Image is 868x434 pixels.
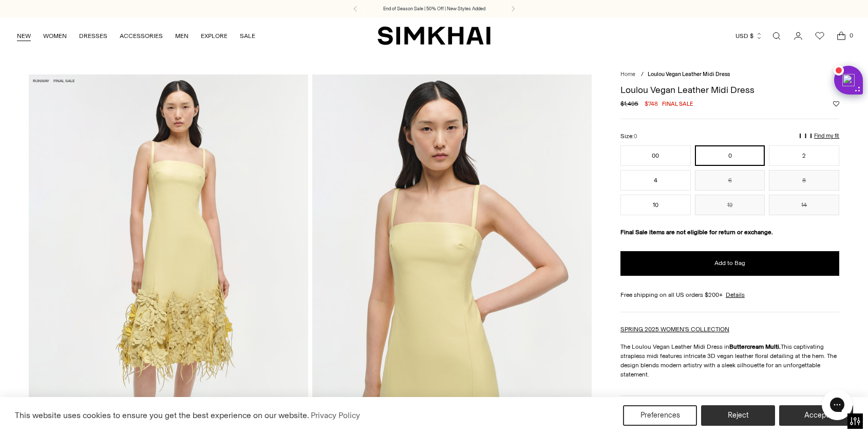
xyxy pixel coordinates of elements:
[620,290,839,299] div: Free shipping on all US orders $200+
[701,405,775,426] button: Reject
[201,25,228,47] a: EXPLORE
[714,259,745,268] span: Add to Bag
[79,25,107,47] a: DRESSES
[769,195,839,215] button: 14
[831,26,852,46] a: Open cart modal
[809,26,830,46] a: Wishlist
[43,25,67,47] a: WOMEN
[735,25,763,47] button: USD $
[766,26,787,46] a: Open search modal
[846,31,856,40] span: 0
[695,170,765,191] button: 6
[769,145,839,166] button: 2
[779,405,853,426] button: Accept
[15,410,309,420] span: This website uses cookies to ensure you get the best experience on our website.
[634,133,637,140] span: 0
[620,195,691,215] button: 10
[620,145,691,166] button: 00
[620,170,691,191] button: 4
[817,386,858,424] iframe: Gorgias live chat messenger
[620,342,839,379] p: The Loulou Vegan Leather Midi Dress in This captivating strapless midi features intricate 3D vega...
[620,326,729,333] a: SPRING 2025 WOMEN'S COLLECTION
[833,101,839,107] button: Add to Wishlist
[726,290,745,299] a: Details
[620,131,637,141] label: Size:
[240,25,255,47] a: SALE
[620,71,635,78] a: Home
[620,229,773,236] strong: Final Sale items are not eligible for return or exchange.
[620,251,839,276] button: Add to Bag
[645,99,658,108] span: $748
[788,26,808,46] a: Go to the account page
[641,70,644,79] div: /
[383,5,485,12] a: End of Season Sale | 50% Off | New Styles Added
[648,71,730,78] span: Loulou Vegan Leather Midi Dress
[620,396,839,422] button: Size & Fit
[175,25,188,47] a: MEN
[17,25,31,47] a: NEW
[620,99,638,108] s: $1,495
[309,408,362,423] a: Privacy Policy (opens in a new tab)
[120,25,163,47] a: ACCESSORIES
[695,145,765,166] button: 0
[769,170,839,191] button: 8
[620,70,839,79] nav: breadcrumbs
[620,85,839,95] h1: Loulou Vegan Leather Midi Dress
[695,195,765,215] button: 12
[729,343,781,350] strong: Buttercream Multi.
[378,26,490,46] a: SIMKHAI
[623,405,697,426] button: Preferences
